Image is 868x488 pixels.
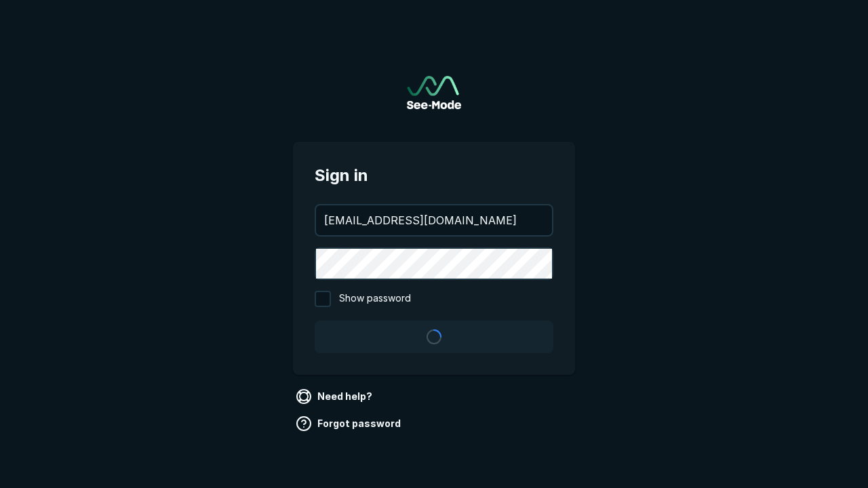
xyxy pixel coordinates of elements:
img: See-Mode Logo [407,76,461,109]
a: Go to sign in [407,76,461,109]
a: Need help? [293,386,378,407]
a: Forgot password [293,413,406,434]
span: Sign in [315,163,553,188]
input: your@email.com [316,205,552,235]
span: Show password [339,291,411,307]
